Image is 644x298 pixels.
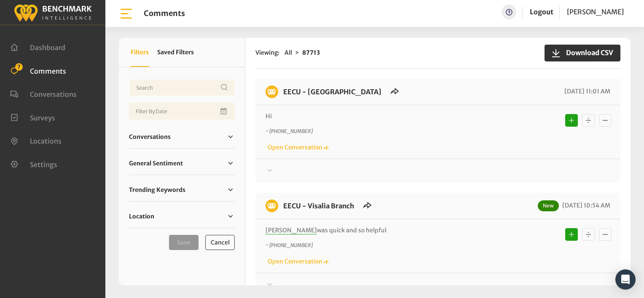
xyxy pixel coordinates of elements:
span: General Sentiment [129,159,183,168]
span: All [284,49,292,56]
a: Logout [530,5,553,19]
a: Trending Keywords [129,184,235,196]
a: EECU - [GEOGRAPHIC_DATA] [283,88,381,96]
span: [PERSON_NAME] [266,226,317,234]
input: Date range input field [129,103,235,120]
img: benchmark [13,2,92,23]
span: Download CSV [561,48,613,58]
span: Viewing: [255,48,279,57]
i: ~ [PHONE_NUMBER] [266,242,313,248]
img: benchmark [266,200,278,212]
a: Locations [10,136,62,144]
p: Hi [266,112,524,121]
button: Saved Filters [157,38,194,67]
button: Filters [131,38,149,67]
a: Dashboard [10,43,65,51]
span: Dashboard [30,43,65,52]
span: [PERSON_NAME] [567,8,624,16]
input: Username [129,79,235,96]
img: bar [119,6,134,21]
img: benchmark [266,85,278,98]
div: Basic example [563,226,614,243]
span: Settings [30,160,57,168]
span: Locations [30,137,62,145]
span: Surveys [30,113,55,122]
button: Download CSV [545,45,620,61]
h1: Comments [144,9,185,18]
span: Comments [30,67,66,75]
div: Basic example [563,112,614,129]
a: Comments 7 [10,66,66,74]
span: Trending Keywords [129,186,185,194]
a: Open Conversation [266,144,329,151]
button: Open Calendar [219,103,230,120]
span: Location [129,212,154,221]
span: Conversations [129,133,171,141]
a: Settings [10,160,57,168]
span: Conversations [30,90,77,98]
strong: 87713 [302,49,320,56]
div: Open Intercom Messenger [615,269,636,290]
a: [PERSON_NAME] [567,5,624,19]
span: [DATE] 11:01 AM [562,88,610,95]
a: Open Conversation [266,258,329,265]
a: Conversations [129,130,235,143]
span: New [538,200,559,211]
a: Logout [530,8,553,16]
p: was quick and so helpful [266,226,524,235]
h6: EECU - Clovis Old Town [278,85,386,98]
a: General Sentiment [129,157,235,170]
a: EECU - Visalia Branch [283,202,354,210]
a: Surveys [10,113,55,121]
a: Conversations [10,89,77,98]
button: Cancel [205,235,235,250]
span: [DATE] 10:54 AM [560,202,610,209]
i: ~ [PHONE_NUMBER] [266,128,313,134]
h6: EECU - Visalia Branch [278,200,359,212]
span: 7 [15,63,23,71]
a: Location [129,210,235,223]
